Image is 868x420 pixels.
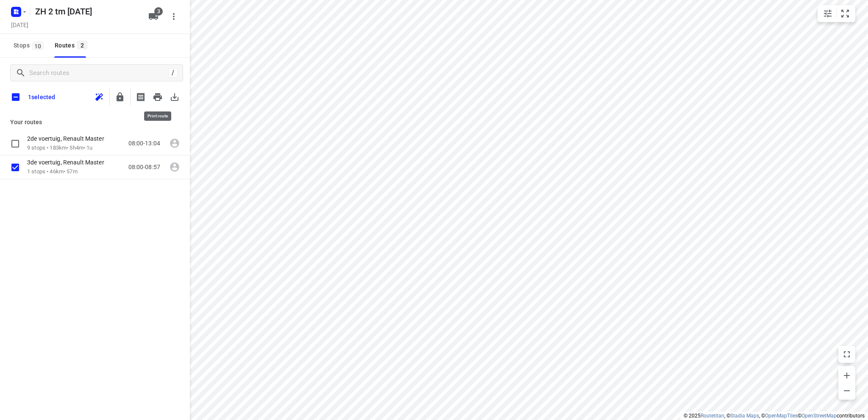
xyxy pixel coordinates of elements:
span: Stops [14,40,46,51]
span: Assign driver [166,135,183,152]
button: 3 [145,8,162,25]
span: 3 [154,7,163,16]
span: 10 [32,42,44,50]
a: Routetitan [701,413,724,419]
button: Fit zoom [837,5,854,22]
div: Routes [55,40,90,51]
p: 2de voertuig, Renault Master [27,135,109,142]
h5: [DATE] [8,20,32,30]
p: 08:00-13:04 [128,139,160,148]
span: Select [7,135,24,152]
button: Lock route [111,89,128,106]
span: Assign driver [166,159,183,175]
input: Search routes [29,67,168,80]
p: 1 stops • 46km • 57m [27,168,113,176]
p: 9 stops • 183km • 5h4m • 1u [27,144,113,152]
span: Download route [166,89,183,106]
span: Print shipping label [132,89,149,106]
button: More [165,8,182,25]
span: 2 [77,41,87,49]
li: © 2025 , © , © © contributors [684,413,865,419]
div: / [168,68,178,78]
p: Your routes [10,118,180,127]
div: small contained button group [818,5,855,22]
p: 1 selected [28,94,55,100]
span: Select [7,159,24,176]
span: Reoptimize route [91,89,108,106]
h5: ZH 2 tm [DATE] [32,5,142,18]
button: Map settings [819,5,836,22]
p: 3de voertuig, Renault Master [27,159,109,166]
p: 08:00-08:57 [128,163,160,172]
a: OpenMapTiles [765,413,798,419]
a: Stadia Maps [730,413,759,419]
a: OpenStreetMap [801,413,837,419]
